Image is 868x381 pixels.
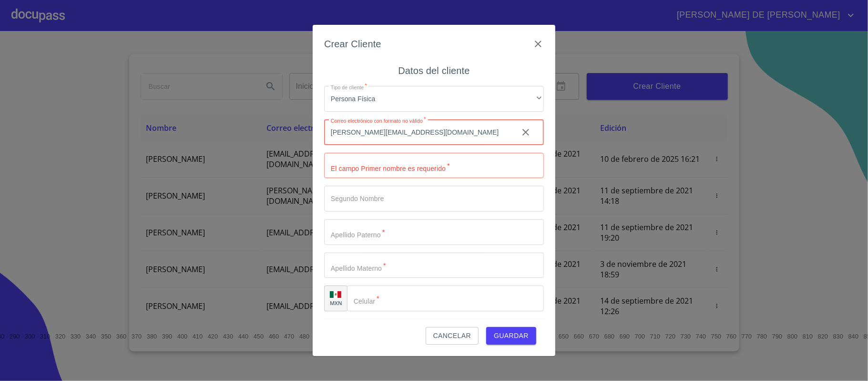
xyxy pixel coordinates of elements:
div: Persona Física [324,86,544,112]
button: Cancelar [426,327,479,345]
span: Cancelar [433,330,471,342]
span: Guardar [494,330,529,342]
h6: Datos del cliente [398,63,470,78]
p: MXN [330,299,342,307]
button: Guardar [486,327,536,345]
button: clear input [514,121,537,144]
img: R93DlvwvvjP9fbrDwZeCRYBHk45OWMq+AAOlFVsxT89f82nwPLnD58IP7+ANJEaWYhP0Tx8kkA0WlQMPQsAAgwAOmBj20AXj6... [330,291,341,298]
h6: Crear Cliente [324,36,381,52]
